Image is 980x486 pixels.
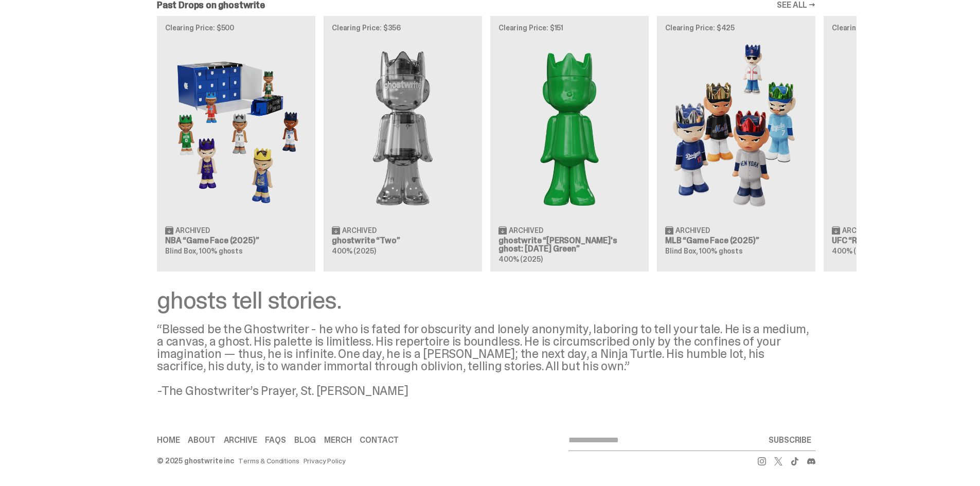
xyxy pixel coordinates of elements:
[498,237,640,253] h3: ghostwrite “[PERSON_NAME]'s ghost: [DATE] Green”
[699,246,742,256] span: 100% ghosts
[832,24,974,31] p: Clearing Price: $150
[238,457,299,464] a: Terms & Conditions
[165,40,307,217] img: Game Face (2025)
[777,1,815,9] a: SEE ALL →
[224,436,257,444] a: Archive
[657,16,815,271] a: Clearing Price: $425 Game Face (2025) Archived
[665,24,807,31] p: Clearing Price: $425
[498,24,640,31] p: Clearing Price: $151
[842,227,877,234] span: Archived
[304,457,346,464] a: Privacy Policy
[332,24,474,31] p: Clearing Price: $356
[324,16,482,271] a: Clearing Price: $356 Two Archived
[199,246,242,256] span: 100% ghosts
[294,436,316,444] a: Blog
[165,24,307,31] p: Clearing Price: $500
[832,237,974,245] h3: UFC “Ruby”
[157,323,815,397] div: “Blessed be the Ghostwriter - he who is fated for obscurity and lonely anonymity, laboring to tel...
[157,457,234,464] div: © 2025 ghostwrite inc
[175,227,210,234] span: Archived
[157,436,180,444] a: Home
[490,16,649,271] a: Clearing Price: $151 Schrödinger's ghost: Sunday Green Archived
[665,40,807,217] img: Game Face (2025)
[509,227,543,234] span: Archived
[764,430,815,451] button: SUBSCRIBE
[342,227,377,234] span: Archived
[157,1,265,10] h2: Past Drops on ghostwrite
[324,436,351,444] a: Merch
[265,436,286,444] a: FAQs
[332,40,474,217] img: Two
[165,246,198,256] span: Blind Box,
[157,16,315,271] a: Clearing Price: $500 Game Face (2025) Archived
[498,255,542,264] span: 400% (2025)
[665,246,698,256] span: Blind Box,
[332,246,376,256] span: 400% (2025)
[188,436,215,444] a: About
[157,288,815,313] div: ghosts tell stories.
[832,246,876,256] span: 400% (2025)
[332,237,474,245] h3: ghostwrite “Two”
[832,40,974,217] img: Ruby
[665,237,807,245] h3: MLB “Game Face (2025)”
[360,436,399,444] a: Contact
[498,40,640,217] img: Schrödinger's ghost: Sunday Green
[165,237,307,245] h3: NBA “Game Face (2025)”
[675,227,710,234] span: Archived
